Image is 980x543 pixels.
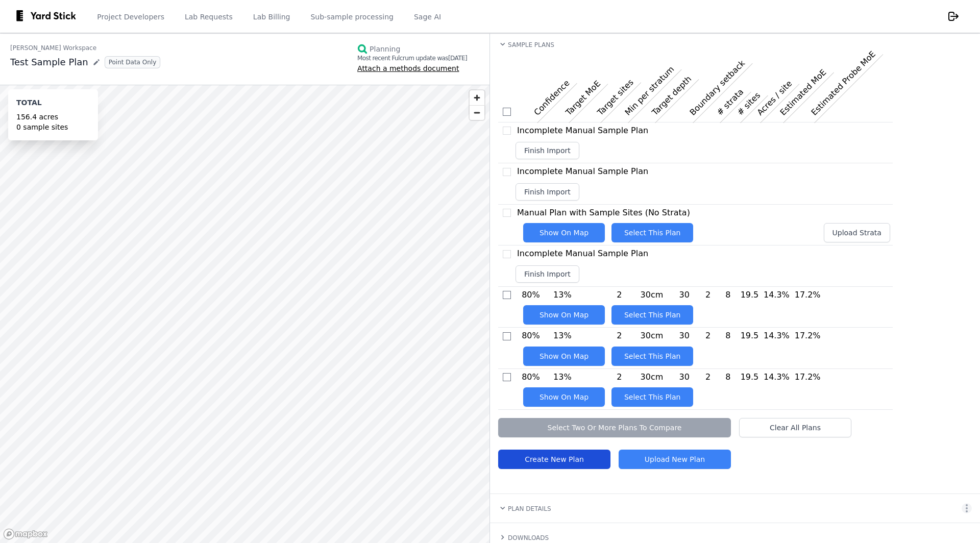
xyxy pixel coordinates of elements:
input: Select This Plan [611,347,693,366]
td: 19.5 [738,368,761,385]
td: 2 [698,286,718,303]
td: 19.5 [738,286,761,303]
td: 30cm [633,328,671,344]
td: 8 [718,286,738,303]
td: 8 [718,328,738,344]
td: 80% [515,368,547,385]
td: 2 [606,286,633,303]
a: Show On Map [523,387,605,407]
span: Target MoE [558,73,608,123]
a: Show On Map [523,347,605,366]
a: Upload New Plan [619,450,731,469]
td: 13% [547,328,578,344]
input: Clear All Plans [739,418,851,437]
button: Select Two Or More Plans To Compare [498,418,731,437]
a: Show On Map [523,223,605,242]
td: 14.3% [761,368,792,385]
div: Planning [367,44,400,54]
td: Incomplete Manual Sample Plan [515,122,698,139]
input: Select All [503,108,511,116]
div: Total [16,97,90,112]
span: Acres / site [750,73,800,123]
button: Zoom out [470,105,484,120]
a: [PERSON_NAME] Workspace [10,44,160,52]
a: Finish Import [516,265,579,283]
td: 17.2% [792,328,823,344]
td: 80% [515,328,547,344]
a: Show On Map [523,305,605,325]
div: 156.4 acres [16,112,90,122]
input: Select This Plan [611,223,693,242]
td: 30cm [633,286,671,303]
a: Planning [357,44,467,54]
input: Select This Plan [611,387,693,407]
td: 17.2% [792,368,823,385]
td: 2 [698,328,718,344]
td: 30 [671,368,698,385]
span: Point Data Only [105,56,161,68]
summary: Plan Details [498,502,972,514]
span: Confidence [527,72,577,123]
td: 2 [606,368,633,385]
td: 13% [547,286,578,303]
span: Attach a methods document [357,64,459,72]
div: Test Sample Plan [10,56,160,68]
span: Target sites [590,72,641,123]
span: # sites [729,85,768,123]
td: 30 [671,328,698,344]
img: yardstick-logo-black-spacing-9a7e0c0e877e5437aacfee01d730c81d.svg [16,10,83,22]
td: Incomplete Manual Sample Plan [515,163,698,180]
span: Estimated MoE [773,62,834,123]
input: Select This Plan [611,305,693,325]
td: 13% [547,368,578,385]
td: 30 [671,286,698,303]
td: 2 [606,328,633,344]
div: 0 sample sites [16,122,90,132]
span: Estimated Probe MoE [804,43,884,123]
h4: Downloads [508,534,549,541]
td: Manual Plan with Sample Sites (No Strata) [515,204,698,221]
td: 14.3% [761,286,792,303]
span: Min per stratum [618,59,682,123]
h4: Plan Details [508,505,551,512]
td: 19.5 [738,328,761,344]
span: Boundary setback [682,53,753,123]
td: 2 [698,368,718,385]
button: Zoom in [470,90,484,105]
div: Most recent Fulcrum update was [357,54,467,62]
a: Finish Import [516,183,579,201]
td: 80% [515,286,547,303]
h4: Sample Plans [508,41,554,48]
a: Finish Import [516,142,579,159]
span: Zoom out [470,106,484,120]
td: 30cm [633,368,671,385]
a: Edit project name [92,58,101,66]
td: Incomplete Manual Sample Plan [515,245,698,262]
td: 17.2% [792,286,823,303]
a: Create New Plan [498,450,610,469]
span: Target depth [645,68,699,123]
a: Mapbox logo [3,528,48,540]
a: Upload Strata [824,223,890,242]
summary: Sample Plans [498,38,972,51]
td: 14.3% [761,328,792,344]
span: # strata [709,81,751,123]
td: 8 [718,368,738,385]
time: March 27, 2025 at 11:53am EDT [448,55,467,62]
